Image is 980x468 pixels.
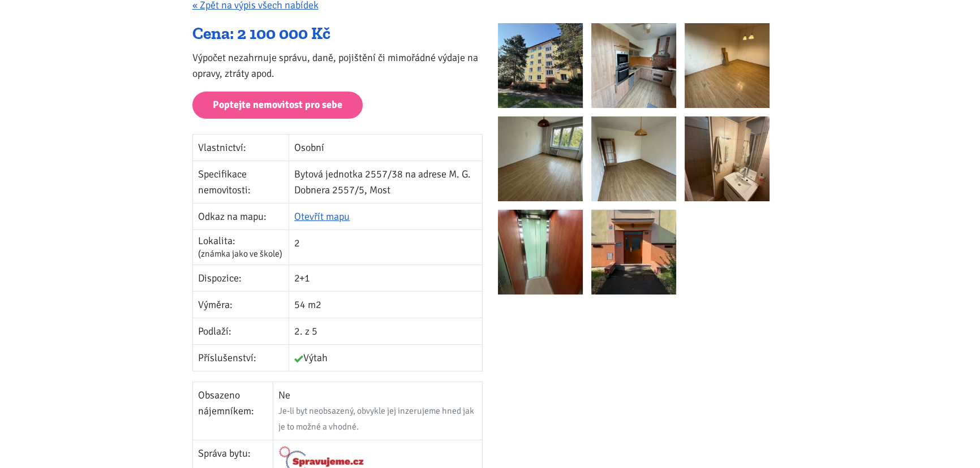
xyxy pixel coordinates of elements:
[289,161,482,203] td: Bytová jednotka 2557/38 na adrese M. G. Dobnera 2557/5, Most
[289,265,482,292] td: 2+1
[192,265,289,292] td: Dispozice:
[192,230,289,265] td: Lokalita:
[192,382,273,440] td: Obsazeno nájemníkem:
[289,345,482,371] td: Výtah
[192,292,289,318] td: Výměra:
[192,50,483,81] p: Výpočet nezahrnuje správu, daně, pojištění či mimořádné výdaje na opravy, ztráty apod.
[289,292,482,318] td: 54 m2
[192,203,289,230] td: Odkaz na mapu:
[278,403,477,435] div: Je-li byt neobsazený, obvykle jej inzerujeme hned jak je to možné a vhodné.
[192,23,483,45] div: Cena: 2 100 000 Kč
[198,248,282,259] span: (známka jako ve škole)
[273,382,482,440] td: Ne
[289,135,482,161] td: Osobní
[289,318,482,345] td: 2. z 5
[192,135,289,161] td: Vlastnictví:
[289,230,482,265] td: 2
[294,210,350,223] a: Otevřít mapu
[192,318,289,345] td: Podlaží:
[192,161,289,203] td: Specifikace nemovitosti:
[192,92,363,119] a: Poptejte nemovitost pro sebe
[192,345,289,371] td: Příslušenství:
